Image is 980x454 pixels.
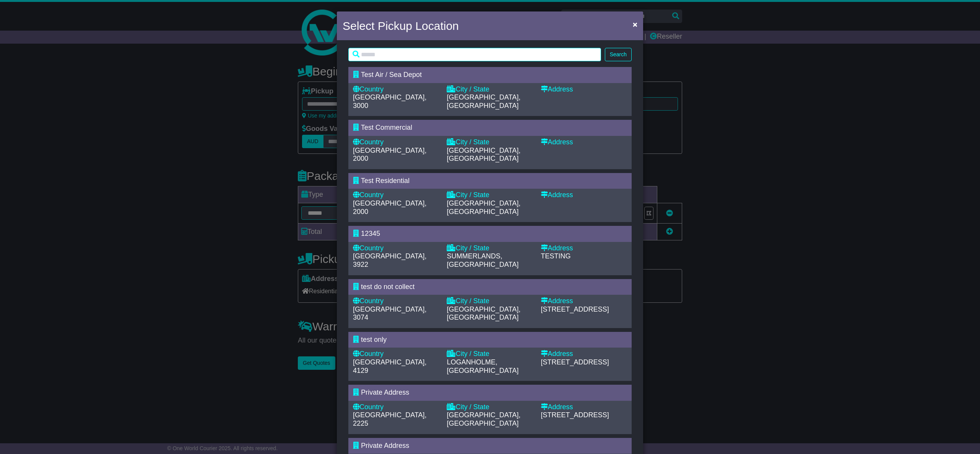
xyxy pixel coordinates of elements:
[447,252,518,268] span: SUMMERLANDS, [GEOGRAPHIC_DATA]
[447,191,533,199] div: City / State
[447,411,520,427] span: [GEOGRAPHIC_DATA], [GEOGRAPHIC_DATA]
[353,350,439,358] div: Country
[447,93,520,109] span: [GEOGRAPHIC_DATA], [GEOGRAPHIC_DATA]
[353,244,439,253] div: Country
[353,191,439,199] div: Country
[447,199,520,216] span: [GEOGRAPHIC_DATA], [GEOGRAPHIC_DATA]
[361,177,410,185] span: Test Residential
[447,147,520,163] span: [GEOGRAPHIC_DATA], [GEOGRAPHIC_DATA]
[541,191,627,199] div: Address
[361,230,380,237] span: 12345
[343,17,459,34] h4: Select Pickup Location
[447,85,533,94] div: City / State
[353,403,439,412] div: Country
[353,305,426,322] span: [GEOGRAPHIC_DATA], 3074
[353,252,426,268] span: [GEOGRAPHIC_DATA], 3922
[541,305,609,313] span: [STREET_ADDRESS]
[629,16,641,32] button: Close
[447,138,533,147] div: City / State
[447,358,518,374] span: LOGANHOLME, [GEOGRAPHIC_DATA]
[541,252,571,260] span: TESTING
[541,297,627,305] div: Address
[447,297,533,305] div: City / State
[541,138,627,147] div: Address
[447,244,533,253] div: City / State
[361,336,387,343] span: test only
[361,71,422,78] span: Test Air / Sea Depot
[353,199,426,216] span: [GEOGRAPHIC_DATA], 2000
[353,138,439,147] div: Country
[447,350,533,358] div: City / State
[353,358,426,374] span: [GEOGRAPHIC_DATA], 4129
[361,124,412,131] span: Test Commercial
[353,297,439,305] div: Country
[633,20,637,29] span: ×
[447,305,520,322] span: [GEOGRAPHIC_DATA], [GEOGRAPHIC_DATA]
[605,48,632,61] button: Search
[353,85,439,94] div: Country
[541,85,627,94] div: Address
[541,411,609,419] span: [STREET_ADDRESS]
[541,244,627,253] div: Address
[353,147,426,163] span: [GEOGRAPHIC_DATA], 2000
[361,389,409,396] span: Private Address
[361,442,409,449] span: Private Address
[353,411,426,427] span: [GEOGRAPHIC_DATA], 2225
[541,358,609,366] span: [STREET_ADDRESS]
[447,403,533,412] div: City / State
[541,350,627,358] div: Address
[353,93,426,109] span: [GEOGRAPHIC_DATA], 3000
[361,283,415,291] span: test do not collect
[541,403,627,412] div: Address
